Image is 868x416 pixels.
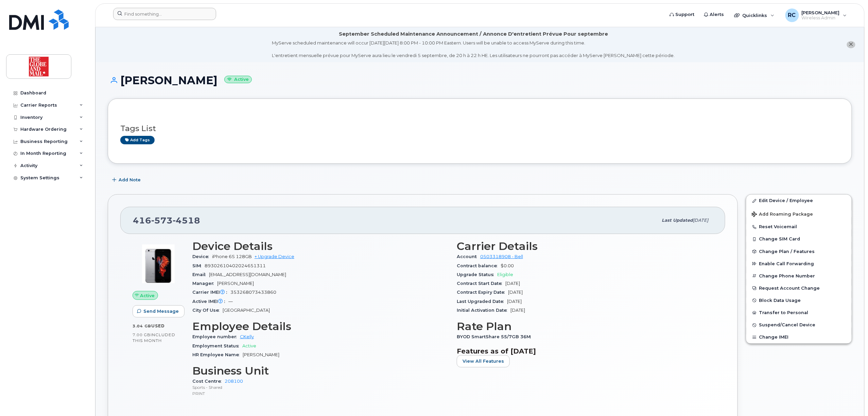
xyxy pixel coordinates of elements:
span: HR Employee Name [192,352,243,357]
button: close notification [847,41,855,48]
span: Add Note [119,177,141,183]
span: 7.00 GB [133,332,151,337]
h3: Rate Plan [457,320,713,332]
span: Upgrade Status [457,272,497,277]
span: Eligible [497,272,513,277]
button: Reset Voicemail [746,221,852,233]
span: 4518 [173,215,200,225]
h3: Device Details [192,240,449,252]
a: + Upgrade Device [255,254,294,259]
p: PRINT [192,391,449,396]
span: Change Plan / Features [759,249,815,254]
span: Active IMEI [192,299,228,304]
span: Email [192,272,209,277]
button: Change Plan / Features [746,246,852,258]
button: Enable Call Forwarding [746,258,852,270]
span: Cost Centre [192,379,225,384]
h1: [PERSON_NAME] [108,74,852,86]
p: Sports - Shared [192,384,449,390]
span: Enable Call Forwarding [759,261,814,266]
span: Employment Status [192,343,242,348]
button: View All Features [457,355,510,367]
span: 3.04 GB [133,324,151,328]
span: [DATE] [507,299,522,304]
span: [DATE] [510,308,525,313]
span: Active [242,343,256,348]
button: Transfer to Personal [746,307,852,319]
span: Contract balance [457,263,501,268]
span: [EMAIL_ADDRESS][DOMAIN_NAME] [209,272,286,277]
h3: Employee Details [192,320,449,332]
h3: Carrier Details [457,240,713,252]
h3: Tags List [120,124,839,133]
span: [PERSON_NAME] [217,281,254,286]
span: Device [192,254,212,259]
button: Block Data Usage [746,294,852,307]
span: [DATE] [505,281,520,286]
span: [GEOGRAPHIC_DATA] [223,308,270,313]
button: Change SIM Card [746,233,852,245]
span: [PERSON_NAME] [243,352,279,357]
span: Add Roaming Package [752,212,813,218]
button: Add Note [108,174,146,186]
span: Carrier IMEI [192,290,230,295]
a: CKelly [240,334,254,339]
small: Active [224,76,252,84]
span: 89302610402024651311 [205,263,266,268]
span: View All Features [463,358,504,364]
button: Request Account Change [746,282,852,294]
button: Change Phone Number [746,270,852,282]
span: Manager [192,281,217,286]
a: Add tags [120,136,155,144]
span: Initial Activation Date [457,308,510,313]
a: 208100 [225,379,243,384]
h3: Business Unit [192,365,449,377]
span: 573 [151,215,173,225]
div: MyServe scheduled maintenance will occur [DATE][DATE] 8:00 PM - 10:00 PM Eastern. Users will be u... [272,40,675,59]
button: Add Roaming Package [746,207,852,221]
span: included this month [133,332,175,343]
div: September Scheduled Maintenance Announcement / Annonce D'entretient Prévue Pour septembre [339,31,608,38]
span: City Of Use [192,308,223,313]
span: [DATE] [508,290,523,295]
a: 0503318908 - Bell [480,254,523,259]
h3: Features as of [DATE] [457,347,713,355]
span: 353268073433860 [230,290,276,295]
span: — [228,299,233,304]
span: Contract Expiry Date [457,290,508,295]
span: Last updated [662,218,693,223]
span: BYOD SmartShare 55/7GB 36M [457,334,534,339]
img: image20231002-3703462-1e5097k.jpeg [138,243,179,284]
span: SIM [192,263,205,268]
span: Suspend/Cancel Device [759,323,816,328]
button: Send Message [133,305,185,318]
span: $0.00 [501,263,514,268]
span: iPhone 6S 128GB [212,254,252,259]
span: Employee number [192,334,240,339]
span: Active [140,292,155,299]
span: used [151,323,165,328]
button: Change IMEI [746,331,852,343]
span: 416 [133,215,200,225]
span: Contract Start Date [457,281,505,286]
span: [DATE] [693,218,709,223]
span: Send Message [143,308,179,314]
span: Last Upgraded Date [457,299,507,304]
a: Edit Device / Employee [746,195,852,207]
span: Account [457,254,480,259]
button: Suspend/Cancel Device [746,319,852,331]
